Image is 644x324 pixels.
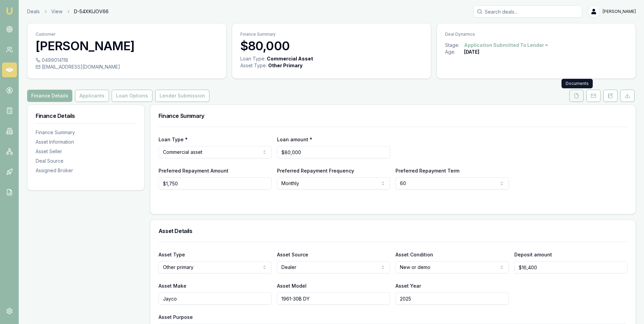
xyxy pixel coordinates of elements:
[395,168,459,174] label: Preferred Repayment Term
[154,90,211,102] a: Lender Submission
[112,90,152,102] button: Loan Options
[27,90,74,102] a: Finance Details
[36,129,136,136] div: Finance Summary
[445,49,464,55] div: Age:
[277,146,390,158] input: $
[36,39,218,53] h3: [PERSON_NAME]
[159,283,186,289] label: Asset Make
[110,90,154,102] a: Loan Options
[159,177,272,190] input: $
[240,32,423,37] p: Finance Summary
[36,158,136,164] div: Deal Source
[464,49,479,55] div: [DATE]
[562,79,593,88] div: Documents
[240,62,267,69] div: Asset Type :
[159,137,188,142] label: Loan Type *
[240,55,265,62] div: Loan Type:
[159,252,185,257] label: Asset Type
[267,55,313,62] div: Commercial Asset
[159,228,627,234] h3: Asset Details
[395,283,421,289] label: Asset Year
[36,57,218,64] div: 0499014118
[445,32,627,37] p: Deal Dynamics
[27,90,72,102] button: Finance Details
[464,42,549,49] button: Application Submitted To Lender
[395,252,433,257] label: Asset Condition
[277,137,312,142] label: Loan amount *
[36,32,218,37] p: Customer
[603,9,636,14] span: [PERSON_NAME]
[36,113,136,119] h3: Finance Details
[36,167,136,174] div: Assigned Broker
[445,42,464,49] div: Stage:
[240,39,423,53] h3: $80,000
[159,168,228,174] label: Preferred Repayment Amount
[155,90,209,102] button: Lender Submission
[277,168,354,174] label: Preferred Repayment Frequency
[5,7,14,15] img: emu-icon-u.png
[159,113,627,119] h3: Finance Summary
[74,8,109,15] span: D-54XKIJOV66
[474,5,582,18] input: Search deals
[51,8,62,15] a: View
[277,252,308,257] label: Asset Source
[36,148,136,155] div: Asset Seller
[514,261,627,273] input: $
[277,283,307,289] label: Asset Model
[514,252,552,257] label: Deposit amount
[27,8,109,15] nav: breadcrumb
[75,90,109,102] button: Applicants
[74,90,110,102] a: Applicants
[36,139,136,145] div: Asset Information
[268,62,302,69] div: Other Primary
[36,64,218,70] div: [EMAIL_ADDRESS][DOMAIN_NAME]
[27,8,40,15] a: Deals
[159,314,193,320] label: Asset Purpose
